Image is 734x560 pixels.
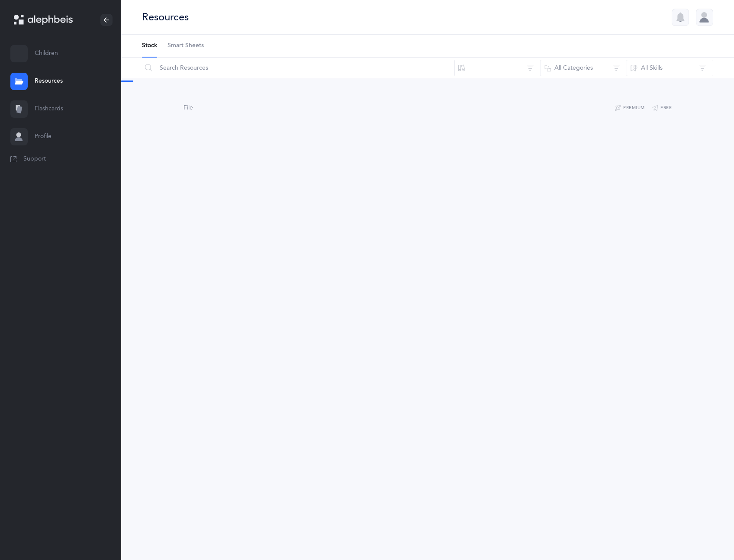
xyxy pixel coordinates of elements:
[167,42,204,50] span: Smart Sheets
[183,104,193,111] span: File
[142,10,189,24] div: Resources
[541,58,627,78] button: All Categories
[615,103,645,113] button: Premium
[652,103,672,113] button: Free
[627,58,713,78] button: All Skills
[142,58,455,78] input: Search Resources
[23,155,46,164] span: Support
